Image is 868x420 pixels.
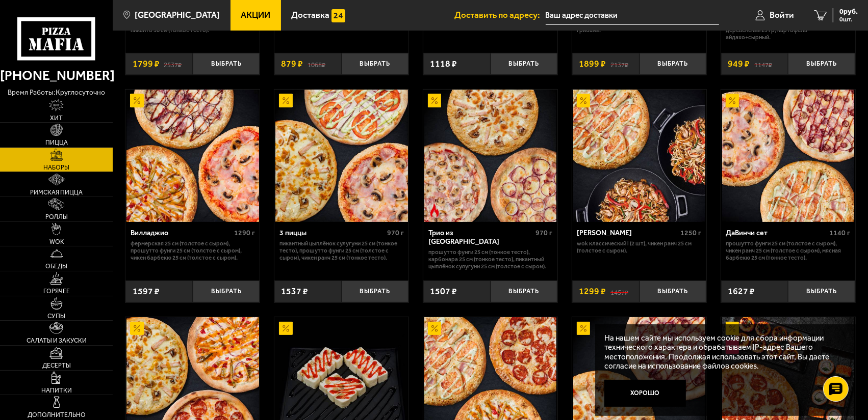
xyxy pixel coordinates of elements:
img: Акционный [130,94,144,107]
s: 2137 ₽ [610,60,628,69]
a: АкционныйВилладжио [125,90,260,222]
button: Хорошо [604,380,686,407]
img: Острое блюдо [428,204,442,217]
img: Вилла Капри [573,90,706,222]
img: Акционный [428,322,442,335]
span: WOK [49,239,64,245]
span: Доставить по адресу: [455,11,546,19]
p: Фермерская 25 см (толстое с сыром), Прошутто Фунги 25 см (толстое с сыром), Чикен Барбекю 25 см (... [131,240,255,262]
button: Выбрать [342,281,409,302]
img: ДаВинчи сет [722,90,855,222]
img: 15daf4d41897b9f0e9f617042186c801.svg [331,9,345,23]
span: Доставка [291,11,329,19]
span: Роллы [45,214,68,220]
input: Ваш адрес доставки [546,6,719,25]
span: Напитки [41,387,72,394]
img: Акционный [726,322,739,335]
button: Выбрать [640,53,707,75]
span: Обеды [45,263,67,269]
span: [GEOGRAPHIC_DATA] [135,11,220,19]
p: На нашем сайте мы используем cookie для сбора информации технического характера и обрабатываем IP... [604,333,840,371]
p: Прошутто Фунги 25 см (тонкое тесто), Карбонара 25 см (тонкое тесто), Пикантный цыплёнок сулугуни ... [428,248,553,270]
button: Выбрать [788,53,855,75]
span: 1140 г [829,229,850,237]
span: Наборы [43,164,69,171]
a: АкционныйОстрое блюдоТрио из Рио [423,90,557,222]
span: Римская пицца [30,189,83,195]
a: АкционныйДаВинчи сет [721,90,855,222]
img: Акционный [279,94,293,107]
span: 1250 г [680,229,701,237]
img: Трио из Рио [424,90,557,222]
button: Выбрать [193,281,260,302]
span: Супы [47,313,65,319]
span: Войти [770,11,794,19]
div: [PERSON_NAME] [577,229,678,237]
span: Хит [50,115,63,121]
button: Выбрать [342,53,409,75]
span: Десерты [42,362,71,369]
span: 1899 ₽ [579,60,606,69]
img: Акционный [577,322,591,335]
span: 879 ₽ [281,60,303,69]
button: Выбрать [491,281,558,302]
img: Акционный [577,94,591,107]
div: ДаВинчи сет [726,229,827,237]
span: 1118 ₽ [430,60,457,69]
img: 3 пиццы [275,90,408,222]
span: 1299 ₽ [579,287,606,296]
img: Акционный [726,94,739,107]
p: Прошутто Фунги 25 см (толстое с сыром), Чикен Ранч 25 см (толстое с сыром), Мясная Барбекю 25 см ... [726,240,850,262]
div: 3 пиццы [279,229,385,237]
span: Салаты и закуски [27,338,87,344]
span: Пицца [45,139,68,146]
span: 0 шт. [839,16,858,22]
div: Вилладжио [131,229,232,237]
img: Акционный [428,94,442,107]
div: Трио из [GEOGRAPHIC_DATA] [428,229,533,246]
span: Акции [241,11,270,19]
a: Акционный3 пиццы [274,90,409,222]
p: Wok классический L (2 шт), Чикен Ранч 25 см (толстое с сыром). [577,240,702,254]
img: Вилладжио [126,90,259,222]
img: Акционный [279,322,293,335]
span: Горячее [43,288,70,294]
span: 1290 г [234,229,255,237]
span: 0 руб. [839,8,858,15]
span: Дополнительно [28,412,86,418]
s: 2537 ₽ [164,60,182,69]
span: 970 г [387,229,404,237]
button: Выбрать [640,281,707,302]
button: Выбрать [788,281,855,302]
img: Акционный [130,322,144,335]
s: 1068 ₽ [308,60,325,69]
span: 1799 ₽ [133,60,160,69]
p: Пикантный цыплёнок сулугуни 25 см (тонкое тесто), Прошутто Фунги 25 см (толстое с сыром), Чикен Р... [279,240,404,262]
span: 1507 ₽ [430,287,457,296]
s: 1457 ₽ [610,287,628,296]
a: АкционныйВилла Капри [572,90,706,222]
span: 949 ₽ [728,60,750,69]
button: Выбрать [491,53,558,75]
span: 1627 ₽ [728,287,755,296]
s: 1147 ₽ [754,60,772,69]
button: Выбрать [193,53,260,75]
span: 970 г [536,229,553,237]
span: 1537 ₽ [281,287,308,296]
span: 1597 ₽ [133,287,160,296]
